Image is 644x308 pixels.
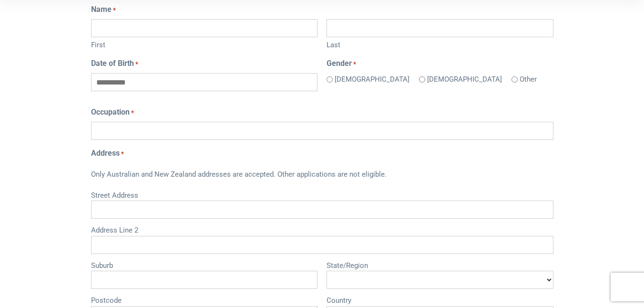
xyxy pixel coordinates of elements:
[327,37,553,51] label: Last
[91,223,553,236] label: Address Line 2
[427,74,502,85] label: [DEMOGRAPHIC_DATA]
[91,163,553,188] div: Only Australian and New Zealand addresses are accepted. Other applications are not eligible.
[91,258,317,271] label: Suburb
[91,58,138,69] label: Date of Birth
[520,74,537,85] label: Other
[327,58,553,69] legend: Gender
[335,74,409,85] label: [DEMOGRAPHIC_DATA]
[91,106,134,118] label: Occupation
[91,4,553,15] legend: Name
[91,148,553,159] legend: Address
[327,293,553,306] label: Country
[91,188,553,201] label: Street Address
[91,293,317,306] label: Postcode
[91,37,317,51] label: First
[327,258,553,271] label: State/Region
